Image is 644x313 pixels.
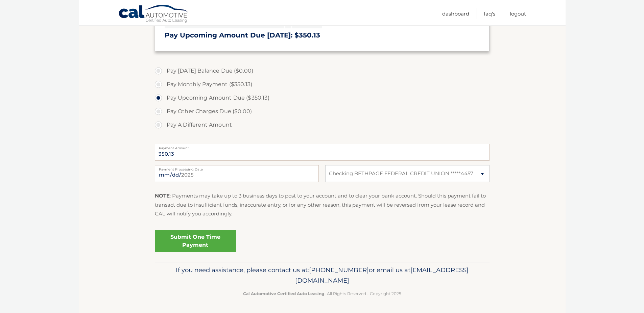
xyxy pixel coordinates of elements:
a: FAQ's [484,8,495,19]
input: Payment Date [155,165,319,182]
p: - All Rights Reserved - Copyright 2025 [159,290,485,297]
a: Dashboard [442,8,469,19]
a: Logout [510,8,526,19]
p: : Payments may take up to 3 business days to post to your account and to clear your bank account.... [155,191,490,218]
strong: Cal Automotive Certified Auto Leasing [243,291,324,296]
label: Payment Amount [155,144,490,149]
p: If you need assistance, please contact us at: or email us at [159,265,485,286]
h3: Pay Upcoming Amount Due [DATE]: $350.13 [165,31,480,40]
label: Pay Monthly Payment ($350.13) [155,78,490,91]
input: Payment Amount [155,144,490,161]
label: Payment Processing Date [155,165,319,171]
a: Cal Automotive [118,4,189,24]
label: Pay Upcoming Amount Due ($350.13) [155,91,490,105]
label: Pay [DATE] Balance Due ($0.00) [155,64,490,78]
span: [PHONE_NUMBER] [309,266,369,274]
label: Pay A Different Amount [155,118,490,132]
label: Pay Other Charges Due ($0.00) [155,105,490,118]
a: Submit One Time Payment [155,230,236,252]
strong: NOTE [155,192,170,199]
